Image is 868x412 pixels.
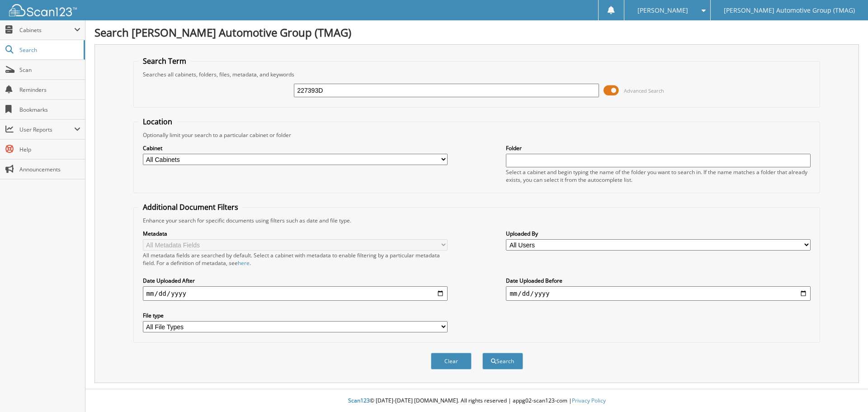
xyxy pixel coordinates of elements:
[19,46,79,54] span: Search
[482,353,523,369] button: Search
[143,277,448,284] label: Date Uploaded After
[9,4,77,16] img: scan123-logo-white.svg
[506,168,811,184] div: Select a cabinet and begin typing the name of the folder you want to search in. If the name match...
[85,390,868,412] div: © [DATE]-[DATE] [DOMAIN_NAME]. All rights reserved | appg02-scan123-com |
[19,86,80,94] span: Reminders
[431,353,472,369] button: Clear
[138,56,191,66] legend: Search Term
[138,71,816,78] div: Searches all cabinets, folders, files, metadata, and keywords
[143,144,448,152] label: Cabinet
[143,312,448,319] label: File type
[506,230,811,237] label: Uploaded By
[94,25,859,40] h1: Search [PERSON_NAME] Automotive Group (TMAG)
[823,369,868,412] iframe: Chat Widget
[143,286,448,301] input: start
[19,146,80,153] span: Help
[138,217,816,224] div: Enhance your search for specific documents using filters such as date and file type.
[143,251,448,267] div: All metadata fields are searched by default. Select a cabinet with metadata to enable filtering b...
[572,397,606,404] a: Privacy Policy
[506,277,811,284] label: Date Uploaded Before
[138,117,177,127] legend: Location
[143,230,448,237] label: Metadata
[19,126,74,133] span: User Reports
[19,66,80,74] span: Scan
[238,259,250,267] a: here
[506,144,811,152] label: Folder
[19,166,80,173] span: Announcements
[19,26,74,34] span: Cabinets
[138,131,816,139] div: Optionally limit your search to a particular cabinet or folder
[637,8,688,13] span: [PERSON_NAME]
[724,8,855,13] span: [PERSON_NAME] Automotive Group (TMAG)
[138,202,243,212] legend: Additional Document Filters
[624,87,664,94] span: Advanced Search
[348,397,370,404] span: Scan123
[506,286,811,301] input: end
[19,106,80,114] span: Bookmarks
